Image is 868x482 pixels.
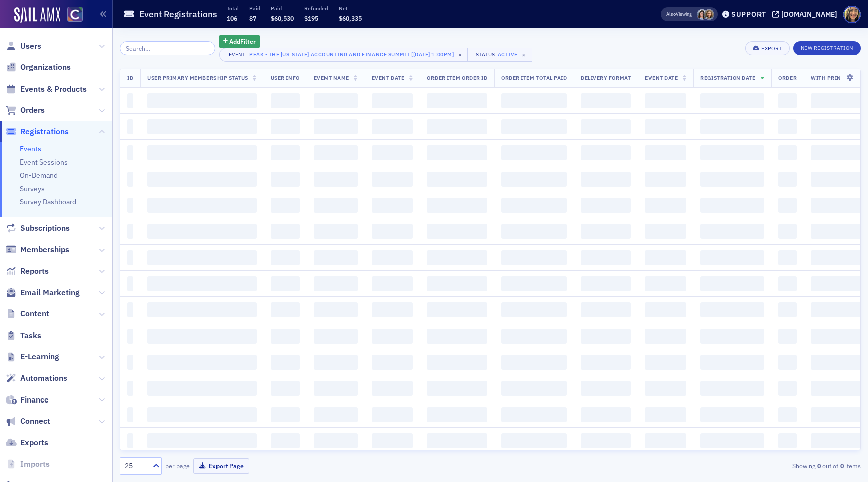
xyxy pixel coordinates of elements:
[372,276,413,291] span: ‌
[838,461,845,470] strong: 0
[645,433,686,448] span: ‌
[781,10,837,19] div: [DOMAIN_NAME]
[581,119,631,134] span: ‌
[427,172,487,187] span: ‌
[127,93,133,108] span: ‌
[581,276,631,291] span: ‌
[427,355,487,370] span: ‌
[475,51,496,58] div: Status
[339,14,362,22] span: $60,335
[427,302,487,317] span: ‌
[271,172,300,187] span: ‌
[271,355,300,370] span: ‌
[271,5,294,12] p: Paid
[6,394,49,406] a: Finance
[127,119,133,134] span: ‌
[372,381,413,396] span: ‌
[700,302,764,317] span: ‌
[20,105,45,116] span: Orders
[271,433,300,448] span: ‌
[700,407,764,422] span: ‌
[581,74,631,82] span: Delivery Format
[127,407,133,422] span: ‌
[427,198,487,213] span: ‌
[249,14,256,22] span: 87
[501,276,567,291] span: ‌
[645,119,686,134] span: ‌
[761,46,782,51] div: Export
[147,381,257,396] span: ‌
[778,250,797,265] span: ‌
[147,302,257,317] span: ‌
[621,461,861,470] div: Showing out of items
[501,198,567,213] span: ‌
[372,119,413,134] span: ‌
[127,329,133,344] span: ‌
[666,11,676,17] div: Also
[645,407,686,422] span: ‌
[700,355,764,370] span: ‌
[147,433,257,448] span: ‌
[372,355,413,370] span: ‌
[20,459,50,470] span: Imports
[581,433,631,448] span: ‌
[127,172,133,187] span: ‌
[501,355,567,370] span: ‌
[6,105,45,116] a: Orders
[127,198,133,213] span: ‌
[700,93,764,108] span: ‌
[147,119,257,134] span: ‌
[20,41,41,52] span: Users
[139,8,218,20] h1: Event Registrations
[6,244,69,255] a: Memberships
[778,172,797,187] span: ‌
[219,35,260,48] button: AddFilter
[731,10,766,19] div: Support
[700,74,755,82] span: Registration Date
[793,41,861,55] button: New Registration
[501,250,567,265] span: ‌
[304,14,318,22] span: $195
[127,276,133,291] span: ‌
[700,224,764,239] span: ‌
[147,198,257,213] span: ‌
[271,250,300,265] span: ‌
[271,302,300,317] span: ‌
[314,172,358,187] span: ‌
[501,224,567,239] span: ‌
[147,407,257,422] span: ‌
[778,119,797,134] span: ‌
[304,5,328,12] p: Refunded
[501,74,567,82] span: Order Item Total Paid
[271,74,300,82] span: User Info
[645,172,686,187] span: ‌
[127,74,133,82] span: ID
[372,250,413,265] span: ‌
[815,461,822,470] strong: 0
[700,276,764,291] span: ‌
[14,7,60,23] a: SailAMX
[778,355,797,370] span: ‌
[227,5,239,12] p: Total
[227,51,248,58] div: Event
[249,5,260,12] p: Paid
[427,74,487,82] span: Order Item Order ID
[581,198,631,213] span: ‌
[372,433,413,448] span: ‌
[778,198,797,213] span: ‌
[666,11,692,18] span: Viewing
[372,224,413,239] span: ‌
[127,302,133,317] span: ‌
[372,198,413,213] span: ‌
[581,172,631,187] span: ‌
[581,381,631,396] span: ‌
[271,276,300,291] span: ‌
[20,126,69,137] span: Registrations
[20,144,41,153] a: Events
[427,329,487,344] span: ‌
[700,250,764,265] span: ‌
[645,224,686,239] span: ‌
[271,145,300,160] span: ‌
[271,381,300,396] span: ‌
[20,266,49,277] span: Reports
